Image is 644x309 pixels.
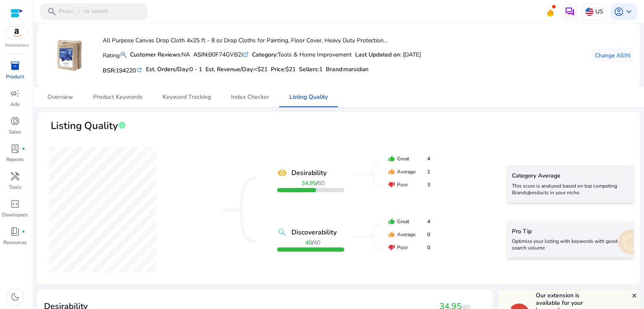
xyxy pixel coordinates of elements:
h5: Est. Orders/Day: [146,66,202,73]
mat-icon: thumb_down [388,181,395,188]
div: NA [130,50,190,59]
span: info [118,121,126,129]
span: book_4 [10,227,20,237]
span: <$21 [254,65,267,73]
span: handyman [10,171,20,181]
h5: Est. Revenue/Day: [205,66,267,73]
span: 0 [427,231,430,238]
h5: BSR: [103,65,143,75]
span: 40 [314,239,320,247]
h5: : [326,66,369,73]
button: Change ASIN [592,49,634,62]
span: 1 [319,65,322,73]
p: Optimize your listing with keywords with good search volume [512,238,629,251]
span: Keyword Tracking [163,94,211,100]
b: Discoverability [291,227,337,237]
div: Poor [388,244,430,251]
b: Category: [252,51,278,59]
img: amazon.svg [5,26,28,39]
span: 194220 [116,67,136,75]
p: Developers [2,211,28,219]
span: Overview [47,94,73,100]
p: Marketplace [5,42,29,49]
div: Average [388,168,430,175]
span: / [301,179,325,187]
b: Last Updated on [355,51,400,59]
span: marsidian [343,65,369,73]
div: Tools & Home Improvement [252,50,352,59]
h5: Price: [271,66,296,73]
h5: Pro Tip [512,228,629,235]
h5: Sellers: [299,66,322,73]
span: 1 [427,168,430,175]
span: Listing Quality [289,94,328,100]
span: 60 [318,179,325,187]
span: $21 [286,65,296,73]
span: fiber_manual_record [22,230,25,233]
span: keyboard_arrow_down [624,7,634,17]
p: This score is analysed based on top competing Brands/products in your niche. [512,183,629,196]
mat-icon: thumb_down [388,244,395,251]
span: 3 [427,181,430,188]
span: 0 [427,244,430,251]
span: Index Checker [231,94,269,100]
b: Customer Reviews: [130,51,182,59]
span: code_blocks [10,199,20,209]
b: Desirability [291,168,327,178]
h5: Category Average [512,173,629,180]
mat-icon: remove_red_eye [277,168,287,178]
p: Press to search [59,7,108,16]
span: 4 [427,155,430,162]
span: / [75,7,83,16]
span: 0 - 1 [190,65,202,73]
p: Tools [9,183,21,191]
img: 411FHu0-+VL._AC_US100_.jpg [54,40,85,71]
div: B0F74GVB2J [193,50,249,59]
b: 34.95 [301,179,316,187]
p: Ads [10,100,20,108]
p: Sales [9,128,21,136]
div: Great [388,218,430,225]
span: / [305,239,320,247]
mat-icon: refresh [136,66,143,74]
mat-icon: thumb_up [388,231,395,238]
span: Product Keywords [93,94,143,100]
span: Listing Quality [51,118,118,133]
span: Brand [326,65,342,73]
mat-icon: search [277,227,287,237]
mat-icon: close [631,292,638,299]
span: search [47,7,57,17]
span: dark_mode [10,292,20,302]
h4: All Purpose Canvas Drop Cloth 4x25 ft - 8 oz Drop Cloths for Painting, Floor Cover, Heavy Duty Pr... [103,37,421,44]
p: Reports [6,156,24,163]
div: : [DATE] [355,50,421,59]
div: Poor [388,181,430,188]
mat-icon: thumb_up [388,218,395,225]
b: ASIN: [193,51,208,59]
p: Product [6,73,24,80]
img: us.svg [585,8,594,16]
div: Average [388,231,430,238]
mat-icon: thumb_up [388,155,395,162]
span: campaign [10,88,20,98]
span: account_circle [614,7,624,17]
p: US [595,4,603,19]
span: donut_small [10,116,20,126]
span: 4 [427,218,430,225]
span: inventory_2 [10,61,20,71]
span: Change ASIN [595,51,630,60]
span: fiber_manual_record [22,147,25,150]
span: lab_profile [10,144,20,154]
mat-icon: thumb_up [388,168,395,175]
p: Rating: [103,50,127,60]
b: 40 [305,239,312,247]
p: Resources [3,239,27,246]
div: Great [388,155,430,162]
